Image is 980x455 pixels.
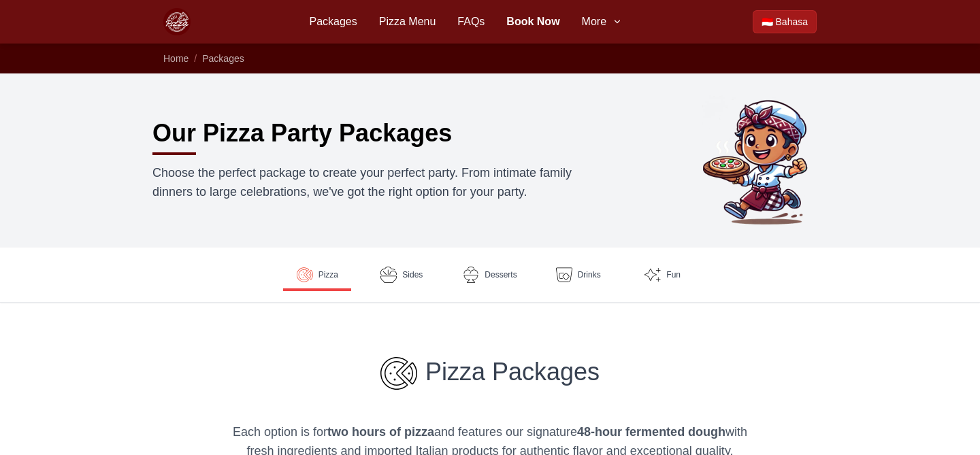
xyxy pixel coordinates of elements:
img: Pizza [380,357,417,390]
strong: two hours of pizza [327,425,434,439]
h1: Our Pizza Party Packages [152,120,452,147]
button: More [582,14,623,30]
span: Sides [402,269,423,280]
span: Pizza [318,269,338,280]
a: Packages [309,14,357,30]
img: Fun [644,267,661,283]
a: Pizza Menu [379,14,436,30]
a: Packages [202,53,244,64]
span: More [582,14,606,30]
img: Drinks [556,267,572,283]
a: Fun [629,258,697,291]
h3: Pizza Packages [229,357,751,390]
p: Choose the perfect package to create your perfect party. From intimate family dinners to large ce... [152,163,610,201]
span: Bahasa [776,15,808,29]
a: FAQs [457,14,485,30]
a: Book Now [506,14,559,30]
a: Home [163,53,189,64]
a: Beralih ke Bahasa Indonesia [753,10,817,33]
span: Desserts [485,269,517,280]
img: Desserts [463,267,479,283]
span: Drinks [578,269,601,280]
a: Pizza [283,258,351,291]
a: Drinks [544,258,612,291]
a: Sides [367,258,436,291]
img: Bali Pizza Party Packages [697,95,828,226]
span: Fun [666,269,681,280]
img: Sides [380,267,397,283]
img: Bali Pizza Party Logo [163,8,191,35]
li: / [194,52,197,65]
a: Desserts [452,258,527,291]
img: Pizza [297,267,313,283]
strong: 48-hour fermented dough [577,425,725,439]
